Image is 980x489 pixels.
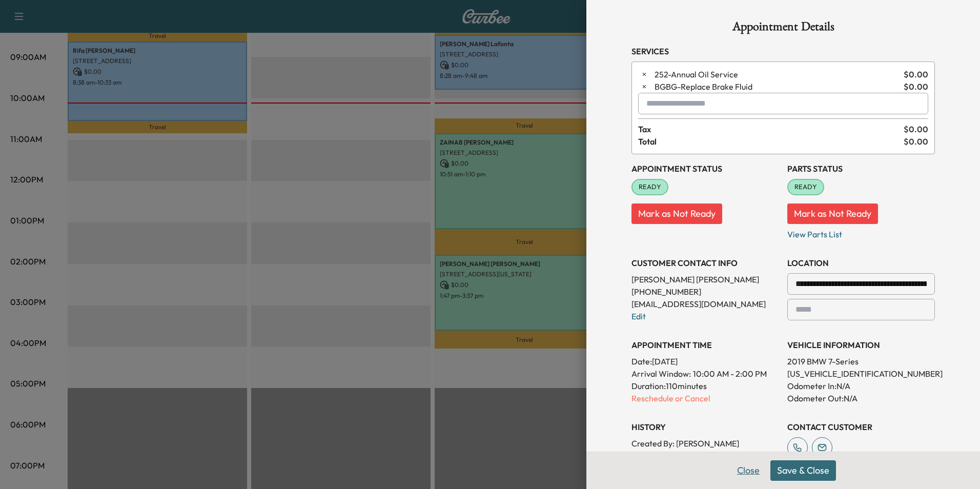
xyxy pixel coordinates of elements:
span: Replace Brake Fluid [655,80,900,93]
h3: LOCATION [787,257,935,269]
p: [EMAIL_ADDRESS][DOMAIN_NAME] [631,298,779,310]
button: Mark as Not Ready [787,203,878,224]
button: Close [730,460,766,481]
h3: CUSTOMER CONTACT INFO [631,257,779,269]
span: Tax [638,123,904,135]
span: $ 0.00 [904,123,928,135]
h3: Appointment Status [631,162,779,175]
h3: VEHICLE INFORMATION [787,339,935,351]
button: Save & Close [770,460,836,481]
p: Odometer In: N/A [787,380,935,392]
p: Odometer Out: N/A [787,392,935,404]
h3: APPOINTMENT TIME [631,339,779,351]
p: Created By : [PERSON_NAME] [631,437,779,450]
p: Arrival Window: [631,368,779,380]
span: $ 0.00 [904,80,928,93]
h3: Parts Status [787,162,935,175]
span: READY [788,182,823,192]
h3: History [631,421,779,433]
p: Duration: 110 minutes [631,380,779,392]
p: Created At : [DATE] 10:05:59 AM [631,450,779,462]
p: [PERSON_NAME] [PERSON_NAME] [631,273,779,286]
span: $ 0.00 [904,68,928,80]
p: [US_VEHICLE_IDENTIFICATION_NUMBER] [787,368,935,380]
span: Annual Oil Service [655,68,900,80]
h3: CONTACT CUSTOMER [787,421,935,433]
button: Mark as Not Ready [631,203,722,224]
p: [PHONE_NUMBER] [631,286,779,298]
span: 10:00 AM - 2:00 PM [693,368,767,380]
span: Total [638,135,904,148]
a: Edit [631,311,646,321]
p: View Parts List [787,224,935,240]
p: Date: [DATE] [631,355,779,368]
span: $ 0.00 [904,135,928,148]
h1: Appointment Details [631,21,935,37]
p: 2019 BMW 7-Series [787,355,935,368]
span: READY [632,182,667,192]
h3: Services [631,45,935,57]
p: Reschedule or Cancel [631,392,779,404]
